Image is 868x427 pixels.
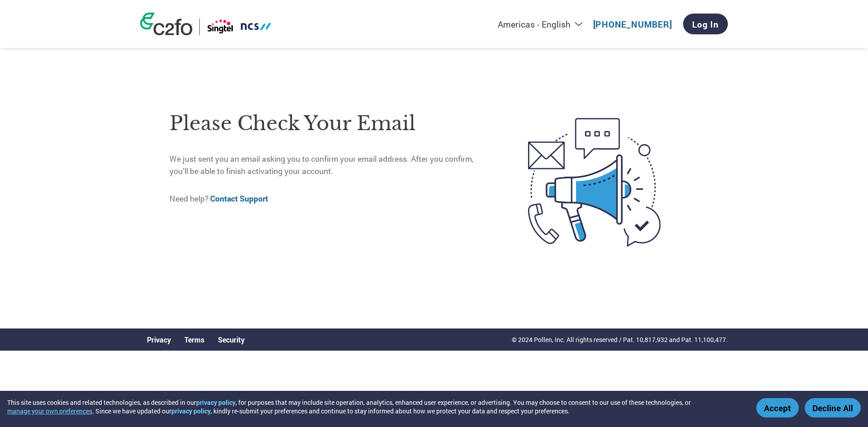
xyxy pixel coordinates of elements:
[7,398,743,415] div: This site uses cookies and related technologies, as described in our , for purposes that may incl...
[7,407,92,415] button: manage your own preferences
[140,13,193,35] img: c2fo logo
[170,109,490,138] h1: Please check your email
[805,398,861,418] button: Decline All
[210,193,268,204] a: Contact Support
[490,102,698,263] img: open-email
[512,335,728,344] p: © 2024 Pollen, Inc. All rights reserved / Pat. 10,817,932 and Pat. 11,100,477.
[207,19,272,35] img: Singtel
[171,407,211,415] a: privacy policy
[170,153,490,177] p: We just sent you an email asking you to confirm your email address. After you confirm, you’ll be ...
[593,19,672,30] a: [PHONE_NUMBER]
[683,14,728,34] a: Log In
[170,193,490,205] p: Need help?
[218,335,245,344] a: Security
[196,398,236,407] a: privacy policy
[184,335,204,344] a: Terms
[147,335,171,344] a: Privacy
[756,398,799,418] button: Accept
